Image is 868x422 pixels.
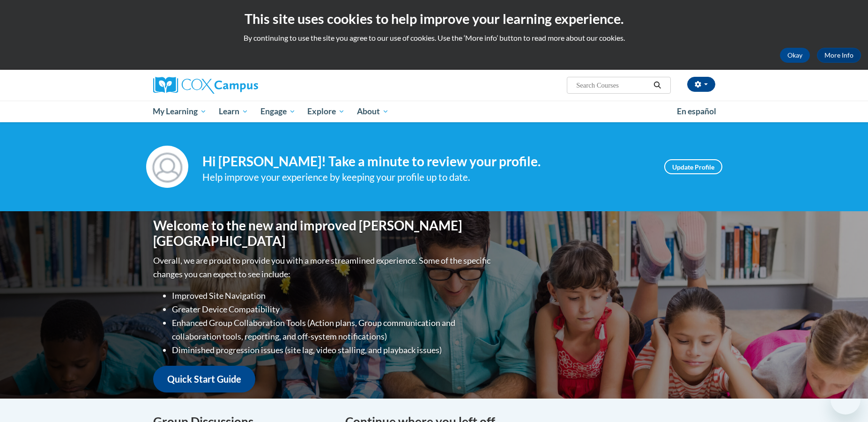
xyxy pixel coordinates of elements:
li: Greater Device Compatibility [172,303,493,316]
a: More Info [817,48,861,63]
a: Update Profile [664,159,722,174]
a: Cox Campus [153,77,331,94]
p: Overall, we are proud to provide you with a more streamlined experience. Some of the specific cha... [153,254,493,281]
button: Account Settings [687,77,715,92]
li: Enhanced Group Collaboration Tools (Action plans, Group communication and collaboration tools, re... [172,316,493,343]
h4: Hi [PERSON_NAME]! Take a minute to review your profile. [202,154,650,170]
img: Profile Image [146,146,188,188]
img: Cox Campus [153,77,258,94]
li: Improved Site Navigation [172,289,493,303]
h2: This site uses cookies to help improve your learning experience. [7,9,861,28]
div: Help improve your experience by keeping your profile up to date. [202,170,650,185]
span: En español [677,106,716,116]
button: Search [650,80,664,91]
a: Engage [254,101,302,122]
a: My Learning [147,101,213,122]
input: Search Courses [575,80,650,91]
span: My Learning [153,106,207,117]
li: Diminished progression issues (site lag, video stalling, and playback issues) [172,343,493,357]
a: Quick Start Guide [153,366,255,392]
a: Learn [213,101,254,122]
span: About [357,106,389,117]
a: About [351,101,395,122]
span: Engage [260,106,296,117]
a: Explore [301,101,351,122]
div: Main menu [139,101,729,122]
p: By continuing to use the site you agree to our use of cookies. Use the ‘More info’ button to read... [7,33,861,43]
iframe: Button to launch messaging window [831,385,861,415]
a: En español [671,102,722,121]
button: Okay [780,48,810,63]
h1: Welcome to the new and improved [PERSON_NAME][GEOGRAPHIC_DATA] [153,218,493,249]
span: Explore [307,106,345,117]
span: Learn [219,106,248,117]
